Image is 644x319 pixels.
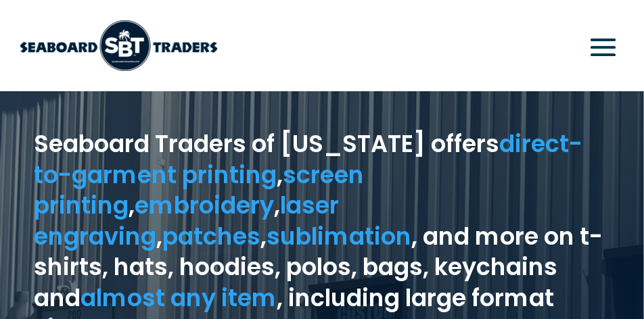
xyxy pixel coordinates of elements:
[34,189,339,253] a: laser engraving
[34,127,582,191] a: direct-to-garment printing
[267,220,411,253] a: sublimation
[135,189,274,222] a: embroidery
[34,158,364,222] a: screen printing
[162,220,260,253] a: patches
[80,281,277,314] a: almost any item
